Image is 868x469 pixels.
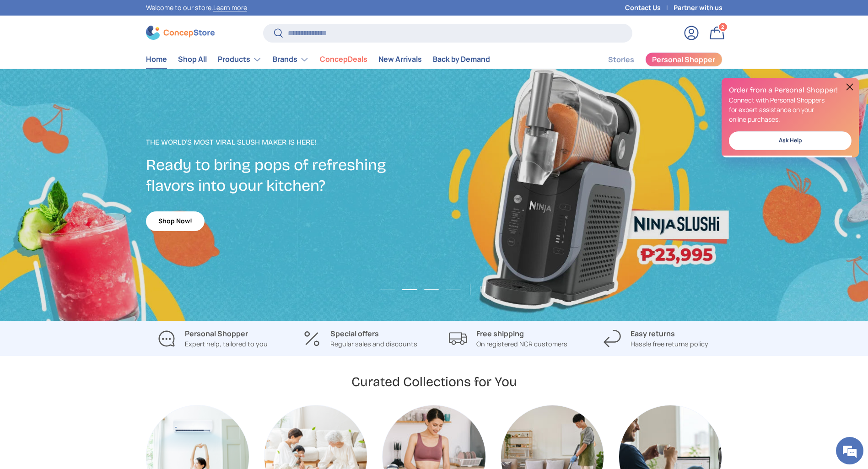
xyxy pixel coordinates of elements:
[213,3,247,12] a: Learn more
[729,95,852,124] p: Connect with Personal Shoppers for expert assistance on your online purchases.
[652,56,715,63] span: Personal Shopper
[185,339,268,349] p: Expert help, tailored to you
[212,50,267,69] summary: Products
[589,328,722,349] a: Easy returns Hassle free returns policy
[433,50,490,68] a: Back by Demand
[476,329,524,339] strong: Free shipping
[294,328,427,349] a: Special offers Regular sales and discounts
[729,85,852,95] h2: Order from a Personal Shopper!
[586,50,722,69] nav: Secondary
[320,50,367,68] a: ConcepDeals
[378,50,422,68] a: New Arrivals
[729,131,852,150] a: Ask Help
[146,50,167,68] a: Home
[146,328,279,349] a: Personal Shopper Expert help, tailored to you
[442,328,575,349] a: Free shipping On registered NCR customers
[146,137,434,148] p: The World's Most Viral Slush Maker is Here!
[645,52,722,67] a: Personal Shopper
[267,50,314,69] summary: Brands
[146,3,247,13] p: Welcome to our store.
[351,373,517,390] h2: Curated Collections for You
[146,155,434,196] h2: Ready to bring pops of refreshing flavors into your kitchen?
[146,211,205,231] a: Shop Now!
[178,50,207,68] a: Shop All
[185,329,248,339] strong: Personal Shopper
[625,3,674,13] a: Contact Us
[631,329,675,339] strong: Easy returns
[146,26,215,40] img: ConcepStore
[330,339,417,349] p: Regular sales and discounts
[674,3,722,13] a: Partner with us
[330,329,379,339] strong: Special offers
[631,339,708,349] p: Hassle free returns policy
[608,51,634,69] a: Stories
[721,23,724,30] span: 2
[146,50,490,69] nav: Primary
[476,339,567,349] p: On registered NCR customers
